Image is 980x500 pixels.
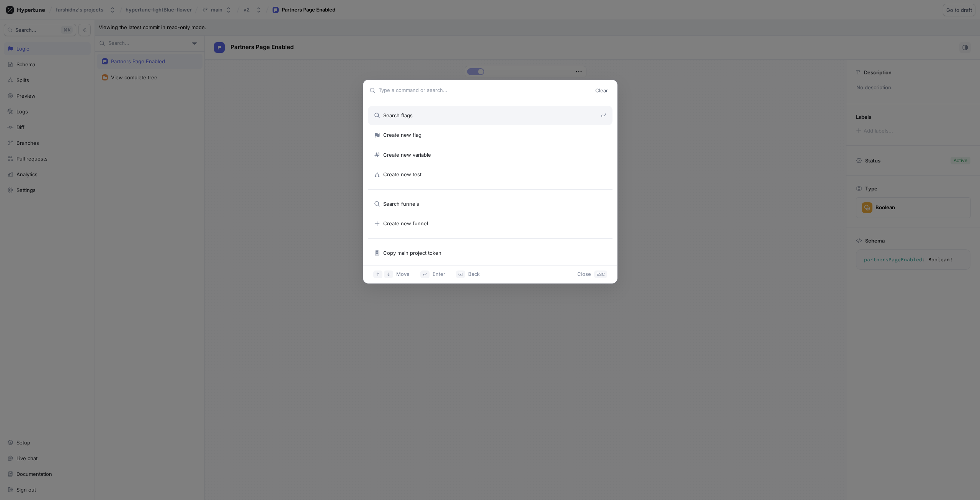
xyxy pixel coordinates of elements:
[596,272,605,277] p: ESC
[379,87,592,94] input: Type a command or search…
[396,270,410,278] p: Move
[595,88,608,93] span: Clear
[592,85,611,96] button: Clear
[374,171,606,179] div: Create new test
[363,101,617,266] div: Suggestions
[374,220,606,228] div: Create new funnel
[433,270,445,278] p: Enter
[374,249,606,257] div: Copy main project token
[374,112,600,120] div: Search flags
[468,270,480,278] p: Back
[374,131,606,139] div: Create new flag
[374,151,606,159] div: Create new variable
[577,270,591,278] p: Close
[374,200,606,208] div: Search funnels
